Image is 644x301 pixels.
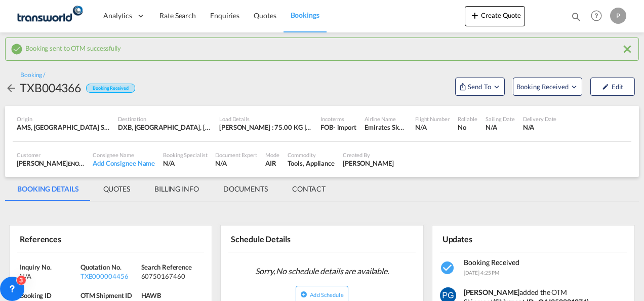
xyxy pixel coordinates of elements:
span: ENOC PROCESSING COMPANY LLC [68,159,156,167]
div: Help [588,7,610,25]
button: Open demo menu [455,78,505,96]
div: Load Details [219,115,312,123]
div: Origin [17,115,110,123]
div: Created By [343,151,394,159]
div: Add Consignee Name [93,159,155,168]
div: Delivery Date [523,115,557,123]
div: [PERSON_NAME] : 75.00 KG | Volumetric Wt : 120.00 KG | Chargeable Wt : 120.00 KG [219,123,312,132]
button: icon-plus 400-fgCreate Quote [465,6,525,26]
div: AMS, Amsterdam Schiphol, Amsterdam, Netherlands, Western Europe, Europe [17,123,110,132]
span: Booking Received [516,82,570,92]
div: Commodity [288,151,335,159]
div: Flight Number [415,115,450,123]
span: Rate Search [159,11,196,20]
span: Help [588,7,605,24]
strong: [PERSON_NAME] [464,288,520,296]
div: N/A [486,123,515,132]
img: f753ae806dec11f0841701cdfdf085c0.png [15,5,84,27]
div: N/A [523,123,557,132]
md-icon: icon-plus 400-fg [469,9,481,21]
div: 60750167460 [141,272,199,281]
span: OTM Shipment ID [80,291,133,299]
span: HAWB [141,291,162,299]
div: Sailing Date [486,115,515,123]
md-icon: icon-checkbox-marked-circle [440,260,456,276]
div: AIR [265,159,279,168]
div: Booking / [20,71,45,80]
div: Airline Name [365,115,407,123]
span: Inquiry No. [20,263,52,271]
span: Add Schedule [310,291,343,298]
span: Analytics [103,11,132,21]
div: Booking Specialist [163,151,207,159]
div: icon-magnify [571,11,582,26]
div: References [17,230,109,247]
div: P [610,8,626,24]
button: Open demo menu [513,78,582,96]
div: N/A [163,159,207,168]
div: TXB000004456 [80,272,139,281]
div: [PERSON_NAME] [17,159,85,168]
div: Booking Received [86,84,135,93]
button: icon-pencilEdit [590,78,635,96]
div: Mode [265,151,279,159]
md-tab-item: QUOTES [91,177,142,201]
span: Quotes [254,11,276,20]
div: Updates [440,230,532,247]
md-tab-item: CONTACT [280,177,338,201]
div: Pradhesh Gautham [343,159,394,168]
div: Document Expert [215,151,257,159]
div: Emirates SkyCargo [365,123,407,132]
md-icon: icon-plus-circle [300,291,307,298]
span: Enquiries [210,11,239,20]
div: N/A [215,159,257,168]
div: - import [333,123,356,132]
md-icon: icon-arrow-left [5,82,17,94]
div: No [458,123,477,132]
md-icon: icon-magnify [571,11,582,22]
span: Sorry, No schedule details are available. [251,261,393,281]
md-icon: icon-checkbox-marked-circle [11,43,23,55]
div: Rollable [458,115,477,123]
div: TXB004366 [20,80,81,96]
div: icon-arrow-left [5,80,20,96]
div: Customer [17,151,85,159]
md-icon: icon-close [621,43,633,55]
md-tab-item: DOCUMENTS [211,177,280,201]
div: Destination [118,115,211,123]
md-icon: icon-pencil [602,83,609,90]
div: N/A [415,123,450,132]
span: Booking Received [464,258,519,267]
span: Booking ID [20,291,52,299]
md-pagination-wrapper: Use the left and right arrow keys to navigate between tabs [5,177,338,201]
span: [DATE] 4:25 PM [464,270,500,276]
div: N/A [20,272,78,281]
div: Consignee Name [93,151,155,159]
md-tab-item: BOOKING DETAILS [5,177,91,201]
span: Send To [467,82,492,92]
div: Schedule Details [228,230,320,247]
md-tab-item: BILLING INFO [142,177,211,201]
span: Search Reference [141,263,192,271]
div: DXB, Dubai International, Dubai, United Arab Emirates, Middle East, Middle East [118,123,211,132]
span: Quotation No. [80,263,122,271]
div: FOB [320,123,333,132]
div: Tools, Appliance [288,159,335,168]
span: Booking sent to OTM successfully [25,42,121,52]
div: Incoterms [320,115,356,123]
span: Bookings [291,11,319,19]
